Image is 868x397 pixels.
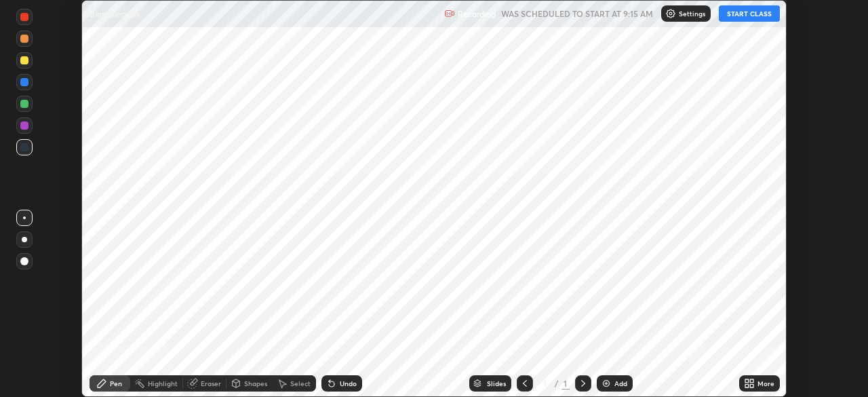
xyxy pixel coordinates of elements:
div: Highlight [148,380,178,387]
div: Select [290,380,311,387]
div: More [757,380,774,387]
div: 1 [561,377,570,390]
p: Settings [679,10,705,17]
p: Recording [458,9,496,19]
button: START CLASS [719,5,780,22]
h5: WAS SCHEDULED TO START AT 9:15 AM [501,7,653,20]
img: class-settings-icons [665,8,676,19]
img: add-slide-button [601,378,612,389]
div: Shapes [244,380,267,387]
div: Eraser [201,380,221,387]
div: Pen [110,380,122,387]
div: Slides [487,380,506,387]
div: / [555,379,559,387]
div: 1 [538,379,552,387]
p: Biomolecules [90,8,140,19]
div: Add [614,380,627,387]
img: recording.375f2c34.svg [444,8,455,19]
div: Undo [340,380,357,387]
